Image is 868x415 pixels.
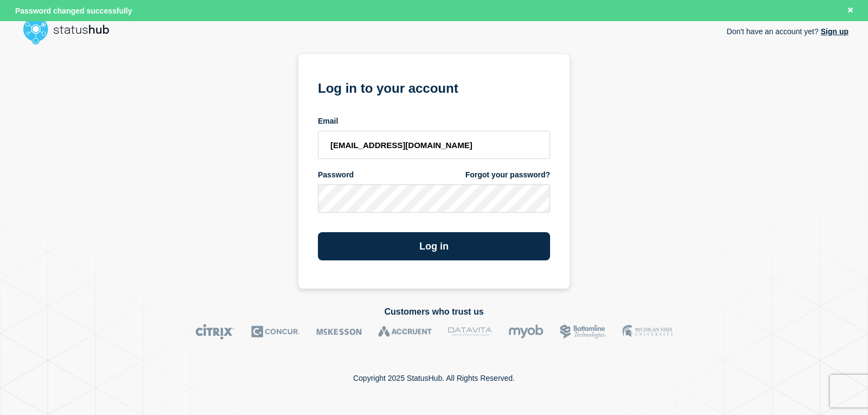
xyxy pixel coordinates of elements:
a: Sign up [819,27,848,36]
img: myob logo [508,324,544,340]
img: DataVita logo [448,324,492,340]
img: Bottomline logo [560,324,606,340]
img: MSU logo [622,324,673,340]
img: StatusHub logo [20,13,123,48]
button: Log in [318,232,550,260]
h2: Customers who trust us [20,307,848,317]
span: Password changed successfully [15,7,132,15]
p: Copyright 2025 StatusHub. All Rights Reserved. [353,374,515,382]
img: Concur logo [251,324,300,340]
a: Forgot your password? [465,170,550,180]
input: password input [318,184,550,213]
span: Email [318,116,338,126]
img: Citrix logo [195,324,235,340]
p: Don't have an account yet? [726,18,848,44]
input: email input [318,131,550,159]
span: Password [318,170,354,180]
button: Close banner [844,4,857,17]
img: Accruent logo [378,324,432,340]
h1: Log in to your account [318,77,550,97]
img: McKesson logo [316,324,362,340]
